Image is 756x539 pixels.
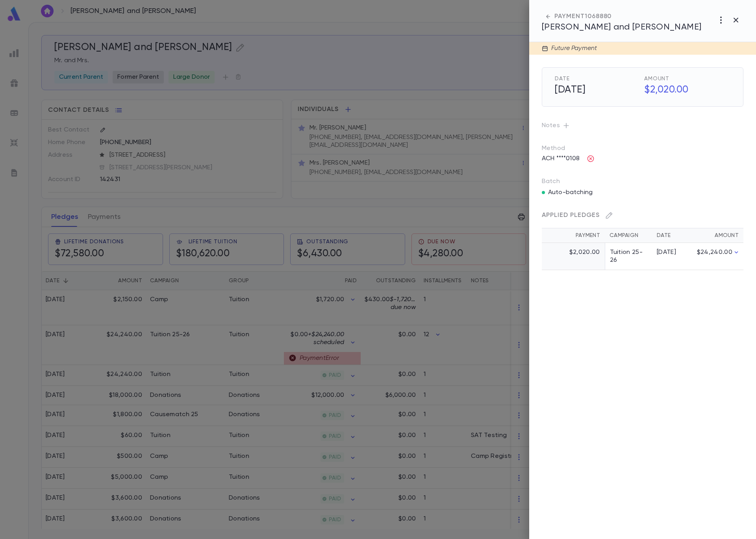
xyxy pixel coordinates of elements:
[542,228,605,243] th: Payment
[644,76,730,82] span: Amount
[657,248,687,256] div: [DATE]
[542,212,600,219] span: Applied Pledges
[548,189,593,196] p: Auto-batching
[691,243,743,270] td: $24,240.00
[542,243,605,270] td: $2,020.00
[605,243,652,270] td: Tuition 25-26
[542,119,743,132] p: Notes
[542,178,743,185] p: Batch
[555,76,641,82] span: Date
[691,228,743,243] th: Amount
[550,82,641,98] h5: [DATE]
[542,144,581,152] p: Method
[548,44,597,52] div: Future Payment
[542,13,702,20] div: PAYMENT 1068880
[652,228,691,243] th: Date
[639,82,730,98] h5: $2,020.00
[542,23,702,31] span: [PERSON_NAME] and [PERSON_NAME]
[605,228,652,243] th: Campaign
